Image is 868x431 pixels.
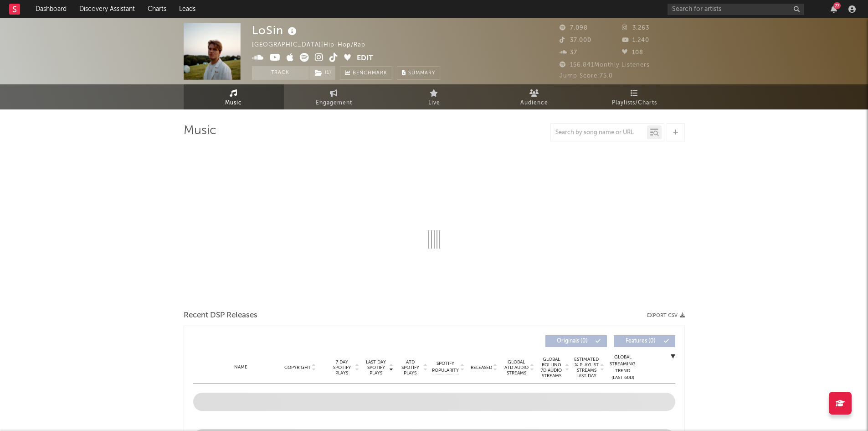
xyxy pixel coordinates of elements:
[560,62,650,68] span: 156.841 Monthly Listeners
[560,73,613,79] span: Jump Score: 75.0
[398,359,422,376] span: ATD Spotify Plays
[364,359,388,376] span: Last Day Spotify Plays
[384,84,484,109] a: Live
[609,354,637,381] div: Global Streaming Trend (Last 60D)
[284,84,384,109] a: Engagement
[184,84,284,109] a: Music
[622,25,649,31] span: 3.263
[574,357,599,379] span: Estimated % Playlist Streams Last Day
[620,338,662,344] span: Features ( 0 )
[551,129,647,136] input: Search by song name or URL
[545,335,607,347] button: Originals(0)
[432,360,459,374] span: Spotify Popularity
[560,37,591,43] span: 37.000
[647,313,685,318] button: Export CSV
[484,84,585,109] a: Audience
[831,5,837,13] button: 77
[357,53,373,64] button: Edit
[252,40,376,51] div: [GEOGRAPHIC_DATA] | Hip-Hop/Rap
[520,98,548,109] span: Audience
[622,50,643,56] span: 108
[408,71,435,76] span: Summary
[668,4,804,15] input: Search for artists
[612,98,657,109] span: Playlists/Charts
[585,84,685,109] a: Playlists/Charts
[397,66,440,80] button: Summary
[471,365,492,370] span: Released
[560,50,577,56] span: 37
[225,98,242,109] span: Music
[353,68,387,79] span: Benchmark
[284,365,311,370] span: Copyright
[309,66,335,80] button: (1)
[316,98,352,109] span: Engagement
[539,357,564,379] span: Global Rolling 7D Audio Streams
[560,25,588,31] span: 7.098
[252,66,309,80] button: Track
[184,310,257,321] span: Recent DSP Releases
[504,359,529,376] span: Global ATD Audio Streams
[211,364,271,371] div: Name
[833,2,841,9] div: 77
[340,66,392,80] a: Benchmark
[309,66,336,80] span: ( 1 )
[330,359,354,376] span: 7 Day Spotify Plays
[252,23,299,38] div: LoSin
[622,37,649,43] span: 1.240
[428,98,440,109] span: Live
[551,338,593,344] span: Originals ( 0 )
[614,335,675,347] button: Features(0)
